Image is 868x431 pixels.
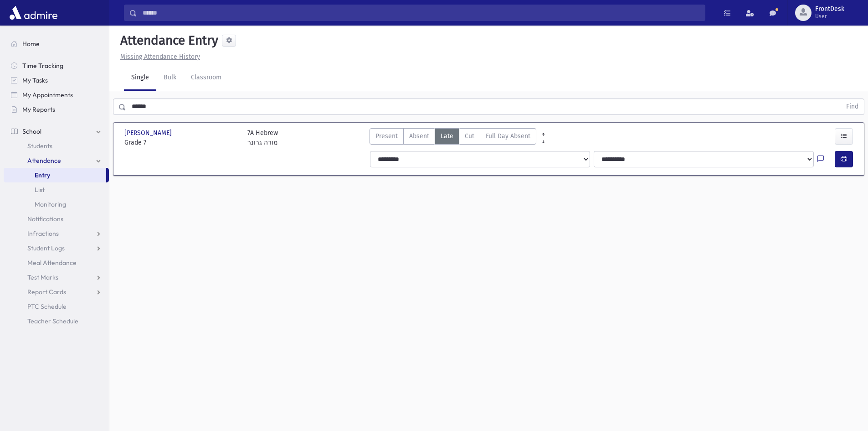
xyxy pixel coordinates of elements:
[7,4,60,22] img: AdmirePro
[22,105,55,114] span: My Reports
[27,302,67,311] span: PTC Schedule
[4,285,109,299] a: Report Cards
[4,168,106,182] a: Entry
[124,128,174,138] span: [PERSON_NAME]
[409,131,429,141] span: Absent
[247,128,278,147] div: 7A Hebrew מורה גרונר
[22,76,48,84] span: My Tasks
[27,259,77,267] span: Meal Attendance
[465,131,474,141] span: Cut
[27,215,63,223] span: Notifications
[4,124,109,139] a: School
[22,127,41,135] span: School
[4,212,109,226] a: Notifications
[22,62,63,70] span: Time Tracking
[4,314,109,328] a: Teacher Schedule
[4,58,109,73] a: Time Tracking
[4,153,109,168] a: Attendance
[27,142,52,150] span: Students
[375,131,398,141] span: Present
[156,65,184,91] a: Bulk
[4,241,109,255] a: Student Logs
[124,138,238,147] span: Grade 7
[4,102,109,117] a: My Reports
[4,139,109,153] a: Students
[35,200,66,208] span: Monitoring
[35,171,50,179] span: Entry
[124,65,156,91] a: Single
[117,33,218,48] h5: Attendance Entry
[137,5,705,21] input: Search
[441,131,453,141] span: Late
[4,255,109,270] a: Meal Attendance
[120,53,200,61] u: Missing Attendance History
[841,99,864,114] button: Find
[27,288,66,296] span: Report Cards
[35,186,45,194] span: List
[27,244,65,252] span: Student Logs
[4,226,109,241] a: Infractions
[4,270,109,285] a: Test Marks
[27,273,58,281] span: Test Marks
[27,229,59,238] span: Infractions
[4,197,109,212] a: Monitoring
[486,131,530,141] span: Full Day Absent
[815,13,844,20] span: User
[27,317,78,325] span: Teacher Schedule
[4,299,109,314] a: PTC Schedule
[117,53,200,61] a: Missing Attendance History
[4,73,109,88] a: My Tasks
[4,182,109,197] a: List
[22,91,73,99] span: My Appointments
[4,88,109,102] a: My Appointments
[370,128,536,147] div: AttTypes
[4,36,109,51] a: Home
[27,156,61,165] span: Attendance
[815,5,844,13] span: FrontDesk
[22,40,40,48] span: Home
[184,65,229,91] a: Classroom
